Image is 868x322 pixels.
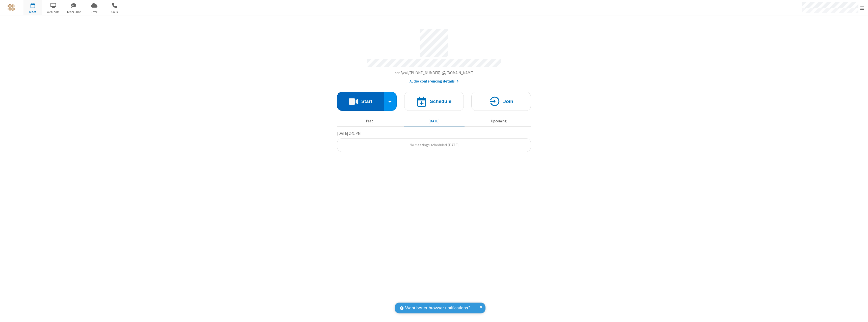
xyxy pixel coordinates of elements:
span: Copy my meeting room link [395,70,474,75]
img: QA Selenium DO NOT DELETE OR CHANGE [8,4,15,11]
section: Account details [337,25,531,84]
button: Audio conferencing details [410,78,459,84]
button: Join [471,92,531,111]
h4: Join [503,99,513,104]
button: Past [339,116,400,126]
span: [DATE] 2:41 PM [337,131,361,136]
button: Upcoming [468,116,529,126]
button: Schedule [404,92,464,111]
section: Today's Meetings [337,130,531,152]
span: Team Chat [64,10,83,14]
span: No meetings scheduled [DATE] [410,143,458,147]
button: [DATE] [404,116,465,126]
span: Drive [85,10,104,14]
button: Start [337,92,384,111]
h4: Start [361,99,372,104]
span: Calls [105,10,124,14]
span: Meet [23,10,42,14]
span: Want better browser notifications? [405,305,470,311]
h4: Schedule [430,99,451,104]
span: Webinars [44,10,63,14]
div: Start conference options [384,92,397,111]
button: Copy my meeting room linkCopy my meeting room link [395,70,474,76]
